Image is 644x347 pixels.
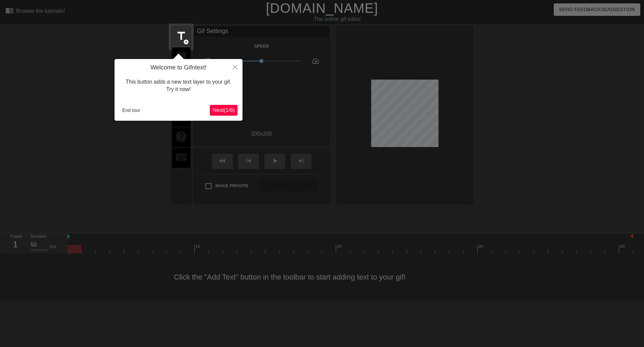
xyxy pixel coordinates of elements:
[213,107,235,113] span: Next ( 1 / 6 )
[210,105,237,116] button: Next
[120,105,143,115] button: End tour
[228,59,243,75] button: Close
[120,64,237,71] h4: Welcome to Gifntext!
[120,71,237,100] div: This button adds a new text layer to your gif. Try it now!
